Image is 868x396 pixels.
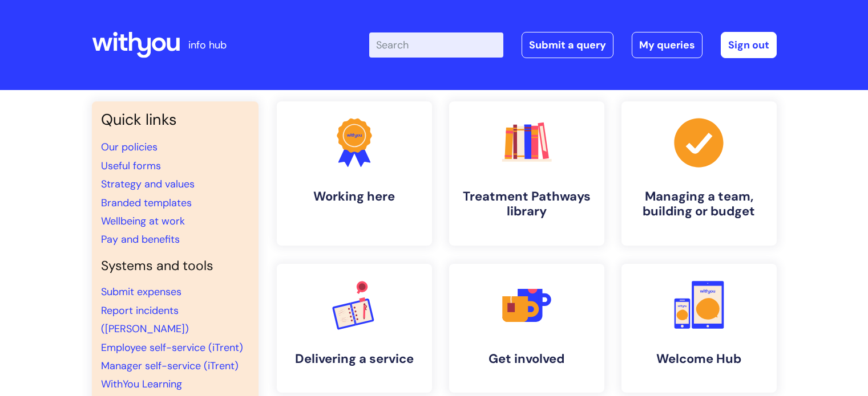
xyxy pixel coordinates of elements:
h4: Get involved [458,352,595,366]
h4: Welcome Hub [631,352,768,366]
a: Manager self-service (iTrent) [101,359,239,373]
a: Managing a team, building or budget [621,101,777,246]
a: Employee self-service (iTrent) [101,341,243,354]
h4: Systems and tools [101,258,249,274]
h4: Treatment Pathways library [458,189,595,219]
a: WithYou Learning [101,377,182,391]
a: Our policies [101,140,158,154]
a: Submit a query [522,32,613,58]
h3: Quick links [101,111,249,129]
a: Welcome Hub [621,264,777,393]
a: Working here [277,101,432,246]
a: Treatment Pathways library [449,101,604,246]
a: Strategy and values [101,177,195,191]
a: Sign out [721,32,777,58]
a: Delivering a service [277,264,432,393]
div: | - [369,32,777,58]
input: Search [369,32,503,58]
h4: Delivering a service [286,352,423,366]
a: Branded templates [101,196,192,210]
h4: Managing a team, building or budget [631,189,768,219]
a: Pay and benefits [101,232,180,246]
a: Submit expenses [101,285,181,299]
a: Get involved [449,264,604,393]
p: info hub [188,36,227,54]
a: Wellbeing at work [101,214,185,228]
a: Useful forms [101,159,161,173]
a: Report incidents ([PERSON_NAME]) [101,304,189,336]
a: My queries [632,32,703,58]
h4: Working here [286,189,423,204]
